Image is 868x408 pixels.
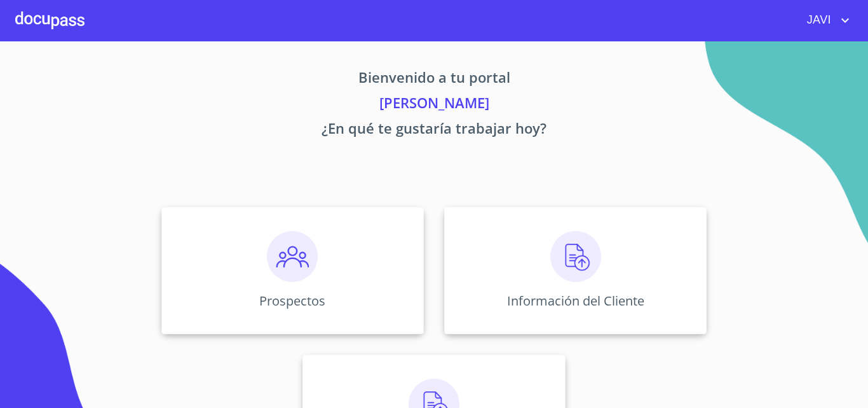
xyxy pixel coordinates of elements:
p: [PERSON_NAME] [43,92,825,118]
span: JAVI [797,10,837,31]
button: account of current user [797,10,853,31]
img: prospectos.png [267,231,318,282]
p: Bienvenido a tu portal [43,67,825,92]
p: ¿En qué te gustaría trabajar hoy? [43,118,825,143]
img: carga.png [550,231,601,282]
p: Prospectos [259,292,325,309]
p: Información del Cliente [507,292,644,309]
